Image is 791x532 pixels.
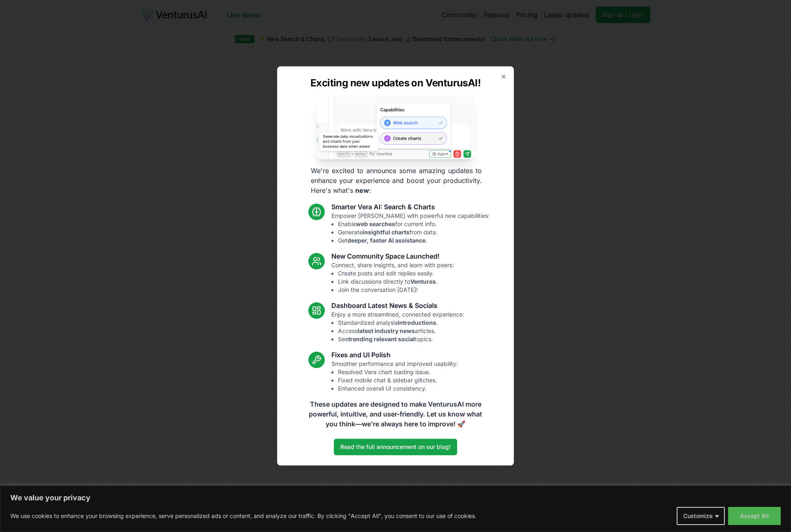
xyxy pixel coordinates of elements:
[338,335,464,344] li: See topics.
[338,286,454,294] li: Join the conversation [DATE]!
[410,278,436,285] strong: Ventures
[355,187,369,195] strong: new
[338,270,454,278] li: Create posts and edit replies easily.
[331,261,454,294] p: Connect, share insights, and learn with peers:
[338,385,458,393] li: Enhanced overall UI consistency.
[331,202,490,212] h3: Smarter Vera AI: Search & Charts
[331,301,464,311] h3: Dashboard Latest News & Socials
[338,220,490,229] li: Enable for current info.
[331,350,458,360] h3: Fixes and UI Polish
[310,76,481,90] h2: Exciting new updates on VenturusAI!
[363,229,409,236] strong: insightful charts
[338,278,454,286] li: Link discussions directly to .
[331,311,464,344] p: Enjoy a more streamlined, connected experience:
[331,360,458,393] p: Smoother performance and improved usability:
[338,229,490,237] li: Generate from data.
[358,328,415,335] strong: latest industry news
[338,319,464,327] li: Standardized analysis .
[348,336,415,343] strong: trending relevant social
[356,221,395,228] strong: web searches
[398,319,436,326] strong: introductions
[331,252,454,261] h3: New Community Space Launched!
[331,212,490,245] p: Empower [PERSON_NAME] with powerful new capabilities:
[304,166,488,196] p: We're excited to announce some amazing updates to enhance your experience and boost your producti...
[317,96,474,159] img: Vera AI
[303,400,488,429] p: These updates are designed to make VenturusAI more powerful, intuitive, and user-friendly. Let us...
[338,237,490,245] li: Get .
[338,327,464,335] li: Access articles.
[338,368,458,377] li: Resolved Vera chart loading issue.
[347,237,426,244] strong: deeper, faster AI assistance
[334,439,457,456] a: Read the full announcement on our blog!
[338,377,458,385] li: Fixed mobile chat & sidebar glitches.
